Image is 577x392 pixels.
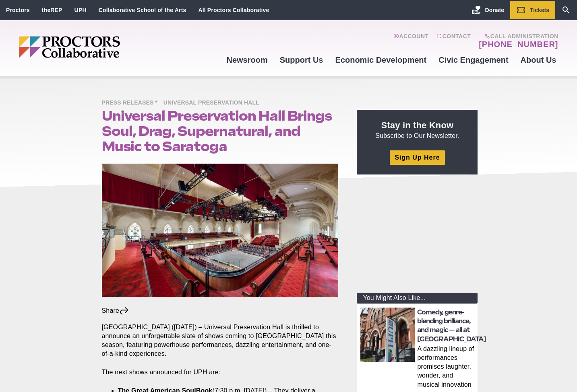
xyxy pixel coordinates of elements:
[274,49,329,71] a: Support Us
[102,108,339,154] h1: Universal Preservation Hall Brings Soul, Drag, Supernatural, and Music to Saratoga
[19,36,182,58] img: Proctors logo
[485,7,504,13] span: Donate
[476,33,558,39] span: Call Administration
[366,119,468,140] p: Subscribe to Our Newsletter.
[417,345,475,390] p: A dazzling lineup of performances promises laughter, wonder, and musical innovation in [GEOGRAPHI...
[99,7,186,13] a: Collaborative School of the Arts
[198,7,269,13] a: All Proctors Collaborative
[102,98,162,108] span: Press Releases *
[555,1,577,19] a: Search
[417,308,486,343] a: Comedy, genre-blending brilliance, and magic — all at [GEOGRAPHIC_DATA]
[381,120,454,130] strong: Stay in the Know
[329,49,433,71] a: Economic Development
[432,49,514,71] a: Civic Engagement
[42,7,62,13] a: theREP
[360,308,415,362] img: thumbnail: Comedy, genre-blending brilliance, and magic — all at Universal Preservation Hall
[6,7,30,13] a: Proctors
[102,99,162,106] a: Press Releases *
[163,98,263,108] span: Universal Preservation Hall
[357,184,478,285] iframe: Advertisement
[102,323,339,358] p: [GEOGRAPHIC_DATA] ([DATE]) – Universal Preservation Hall is thrilled to announce an unforgettable...
[102,368,339,377] p: The next shows announced for UPH are:
[530,7,549,13] span: Tickets
[390,150,445,164] a: Sign Up Here
[74,7,87,13] a: UPH
[357,293,478,304] div: You Might Also Like...
[220,49,273,71] a: Newsroom
[479,39,558,49] a: [PHONE_NUMBER]
[510,1,555,19] a: Tickets
[436,33,471,49] a: Contact
[465,1,510,19] a: Donate
[102,306,130,315] div: Share
[163,99,263,106] a: Universal Preservation Hall
[515,49,563,71] a: About Us
[393,33,428,49] a: Account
